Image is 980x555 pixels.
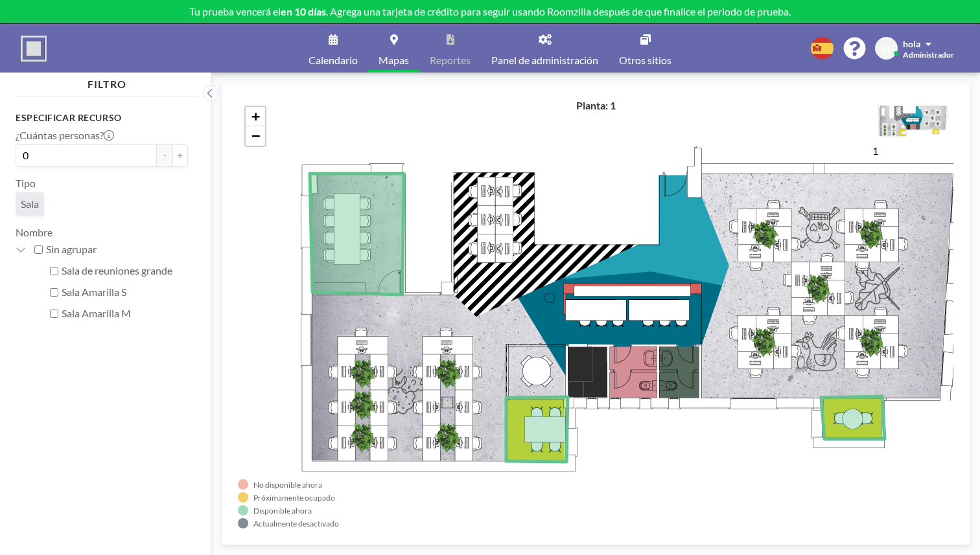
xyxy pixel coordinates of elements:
[481,24,609,73] a: Panel de administración
[16,177,36,190] label: Tipo
[253,519,339,528] div: Actualmente desactivado
[379,55,409,65] span: Mapas
[157,144,172,166] button: -
[16,226,52,238] label: Nombre
[46,243,188,256] label: Sin agrupar
[576,99,616,112] h4: Planta: 1
[619,55,671,65] span: Otros sitios
[883,43,890,54] span: H
[281,5,326,17] b: en 10 días
[253,506,312,515] div: Disponible ahora
[246,107,265,126] a: Zoom in
[172,144,188,166] button: +
[246,126,265,146] a: Zoom out
[21,198,39,210] span: Sala
[903,38,920,49] span: hola
[298,24,368,73] a: Calendario
[253,480,322,490] div: No disponible ahora
[251,108,260,124] span: +
[309,55,358,65] span: Calendario
[253,493,335,503] div: Próximamente ocupado
[251,128,260,144] span: −
[872,144,878,157] label: 1
[62,307,188,320] label: Sala Amarilla M
[903,50,954,60] span: Administrador
[368,24,419,73] a: Mapas
[491,55,598,65] span: Panel de administración
[62,286,188,299] label: Sala Amarilla S
[872,99,953,142] img: 090430091581d4631f939019bbb01169.png
[21,36,47,62] img: organization-logo
[419,24,481,73] a: Reportes
[16,73,198,91] h4: FILTRO
[609,24,682,73] a: Otros sitios
[16,129,114,142] label: ¿Cuántas personas?
[16,112,188,124] h3: Especificar recurso
[62,264,188,277] label: Sala de reuniones grande
[430,55,471,65] span: Reportes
